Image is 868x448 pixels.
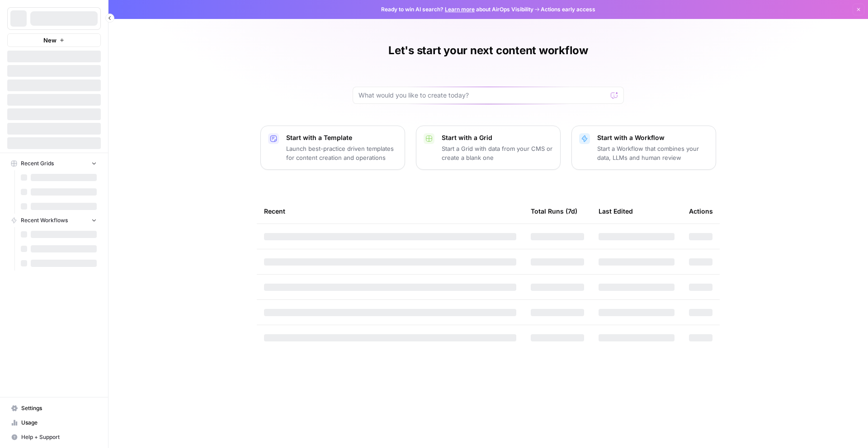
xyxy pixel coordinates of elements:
[7,401,101,415] a: Settings
[7,33,101,47] button: New
[21,216,68,224] span: Recent Workflows
[7,157,101,170] button: Recent Grids
[43,36,57,45] span: New
[442,144,553,162] p: Start a Grid with data from your CMS or create a blank one
[7,430,101,444] button: Help + Support
[541,5,595,14] span: Actions early access
[260,126,405,170] button: Start with a TemplateLaunch best-practice driven templates for content creation and operations
[264,199,516,224] div: Recent
[388,43,588,58] h1: Let's start your next content workflow
[21,419,97,427] span: Usage
[531,199,577,224] div: Total Runs (7d)
[571,126,716,170] button: Start with a WorkflowStart a Workflow that combines your data, LLMs and human review
[689,199,713,224] div: Actions
[21,433,97,441] span: Help + Support
[416,126,561,170] button: Start with a GridStart a Grid with data from your CMS or create a blank one
[7,214,101,227] button: Recent Workflows
[286,133,397,142] p: Start with a Template
[359,91,607,100] input: What would you like to create today?
[381,5,533,14] span: Ready to win AI search? about AirOps Visibility
[442,133,553,142] p: Start with a Grid
[7,415,101,430] a: Usage
[599,199,633,224] div: Last Edited
[286,144,397,162] p: Launch best-practice driven templates for content creation and operations
[597,133,708,142] p: Start with a Workflow
[21,159,54,168] span: Recent Grids
[445,6,475,13] a: Learn more
[597,144,708,162] p: Start a Workflow that combines your data, LLMs and human review
[21,404,97,412] span: Settings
